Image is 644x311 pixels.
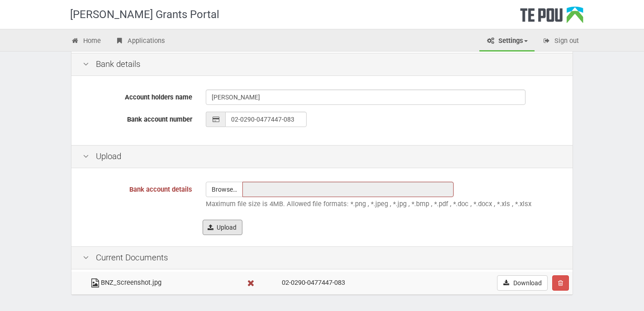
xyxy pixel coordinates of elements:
button: Upload [203,220,242,235]
div: Bank details [71,53,573,76]
span: Account holders name [125,93,192,101]
a: Settings [479,32,535,52]
p: Maximum file size is 4MB. Allowed file formats: *.png , *.jpeg , *.jpg , *.bmp , *.pdf , *.doc , ... [206,199,561,209]
a: Home [64,32,108,52]
span: Bank account details [129,185,192,193]
span: Browse… [206,182,243,197]
div: Upload [71,145,573,168]
td: 02-0290-0477447-083 [278,272,417,295]
a: Sign out [535,32,586,52]
div: Current Documents [71,246,573,269]
a: Applications [109,32,172,52]
div: Te Pou Logo [520,6,583,29]
span: Bank account number [127,115,192,123]
a: Download [497,275,548,291]
td: BNZ_Screenshot.jpg [85,272,241,295]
